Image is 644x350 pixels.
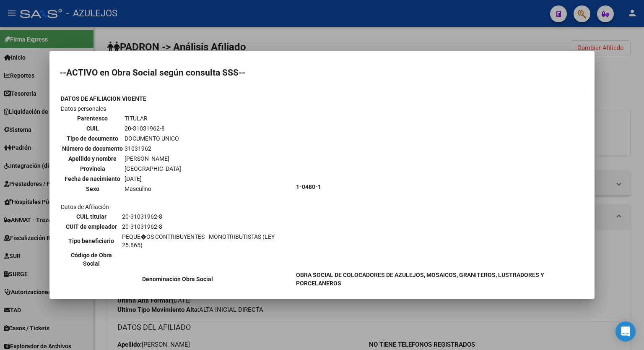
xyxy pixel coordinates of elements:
td: DOCUMENTO UNICO [124,134,182,143]
h2: --ACTIVO en Obra Social según consulta SSS-- [60,68,584,77]
th: Apellido y nombre [62,154,123,163]
th: CUIL titular [62,212,121,221]
td: 31031962 [124,144,182,153]
th: Código de Obra Social [62,251,121,268]
b: OBRA SOCIAL DE COLOCADORES DE AZULEJOS, MOSAICOS, GRANITEROS, LUSTRADORES Y PORCELANEROS [296,272,544,287]
th: CUIT de empleador [62,222,121,231]
th: Fecha Alta Obra Social [60,289,295,298]
div: Open Intercom Messenger [615,321,636,342]
td: Datos personales Datos de Afiliación [60,104,295,269]
th: Tipo de documento [62,134,123,143]
th: Tipo beneficiario [62,232,121,250]
td: Masculino [124,184,182,193]
th: Provincia [62,164,123,173]
td: 20-31031962-8 [122,222,293,231]
th: Número de documento [62,144,123,153]
th: CUIL [62,124,123,133]
td: 20-31031962-8 [124,124,182,133]
b: 1-0480-1 [296,183,321,190]
b: DATOS DE AFILIACION VIGENTE [61,95,146,102]
td: 20-31031962-8 [122,212,293,221]
th: Fecha de nacimiento [62,174,123,183]
td: [PERSON_NAME] [124,154,182,163]
th: Parentesco [62,114,123,123]
th: Denominación Obra Social [60,270,295,288]
td: [DATE] [124,174,182,183]
td: TITULAR [124,114,182,123]
th: Sexo [62,184,123,193]
td: PEQUE�OS CONTRIBUYENTES - MONOTRIBUTISTAS (LEY 25.865) [122,232,293,250]
td: [GEOGRAPHIC_DATA] [124,164,182,173]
